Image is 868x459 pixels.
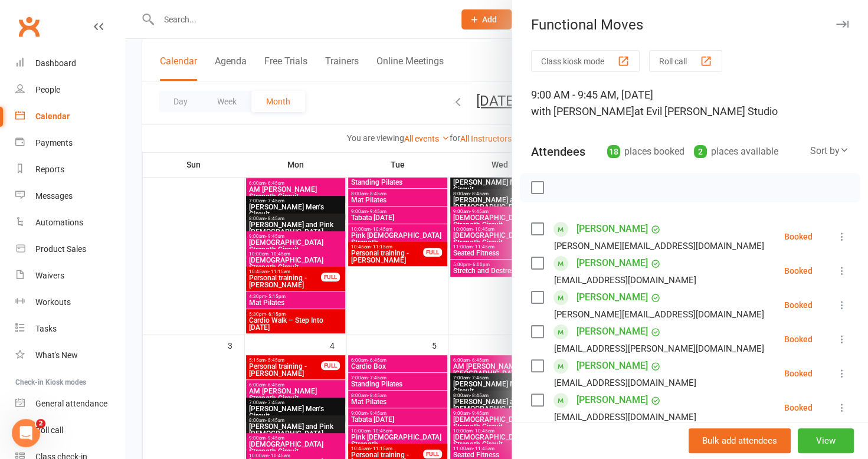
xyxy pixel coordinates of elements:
div: Tasks [35,324,57,333]
div: 18 [607,145,620,158]
a: Reports [15,156,125,183]
div: Calendar [35,112,70,121]
div: Functional Moves [512,17,868,33]
a: [PERSON_NAME] [577,391,648,409]
div: Reports [35,165,64,174]
div: People [35,85,60,94]
div: Waivers [35,271,64,280]
button: Roll call [649,50,722,72]
a: Roll call [15,417,125,444]
div: General attendance [35,399,107,408]
a: Workouts [15,289,125,316]
div: [EMAIL_ADDRESS][DOMAIN_NAME] [554,409,696,425]
div: [PERSON_NAME][EMAIL_ADDRESS][DOMAIN_NAME] [554,307,764,322]
div: What's New [35,350,78,360]
a: [PERSON_NAME] [577,322,648,341]
a: Clubworx [14,12,44,41]
a: Waivers [15,263,125,289]
a: General attendance kiosk mode [15,391,125,417]
a: [PERSON_NAME] [577,288,648,307]
div: Dashboard [35,58,76,68]
div: Roll call [35,425,63,435]
a: Messages [15,183,125,209]
div: Workouts [35,297,71,307]
div: places booked [607,143,684,160]
a: Payments [15,130,125,156]
button: Bulk add attendees [689,428,791,453]
a: Dashboard [15,50,125,77]
div: Product Sales [35,244,86,254]
button: Class kiosk mode [531,50,640,72]
div: 9:00 AM - 9:45 AM, [DATE] [531,87,849,120]
a: What's New [15,342,125,369]
div: [EMAIL_ADDRESS][DOMAIN_NAME] [554,273,696,288]
a: [PERSON_NAME] [577,356,648,375]
span: with [PERSON_NAME] [531,105,634,117]
div: Attendees [531,143,585,160]
a: People [15,77,125,103]
iframe: Intercom live chat [12,419,40,447]
div: 2 [694,145,707,158]
a: Tasks [15,316,125,342]
a: Calendar [15,103,125,130]
div: Sort by [810,143,849,159]
div: Booked [784,301,813,309]
span: at Evil [PERSON_NAME] Studio [634,105,778,117]
div: Booked [784,335,813,343]
div: Payments [35,138,73,147]
a: Product Sales [15,236,125,263]
div: places available [694,143,778,160]
div: [EMAIL_ADDRESS][DOMAIN_NAME] [554,375,696,391]
div: Booked [784,267,813,275]
div: [EMAIL_ADDRESS][PERSON_NAME][DOMAIN_NAME] [554,341,764,356]
div: [PERSON_NAME][EMAIL_ADDRESS][DOMAIN_NAME] [554,238,764,254]
a: [PERSON_NAME] [577,254,648,273]
div: Booked [784,232,813,241]
button: View [798,428,854,453]
div: Messages [35,191,73,201]
div: Automations [35,218,83,227]
span: 2 [36,419,45,428]
div: Booked [784,404,813,412]
a: Automations [15,209,125,236]
div: Booked [784,369,813,378]
a: [PERSON_NAME] [577,219,648,238]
